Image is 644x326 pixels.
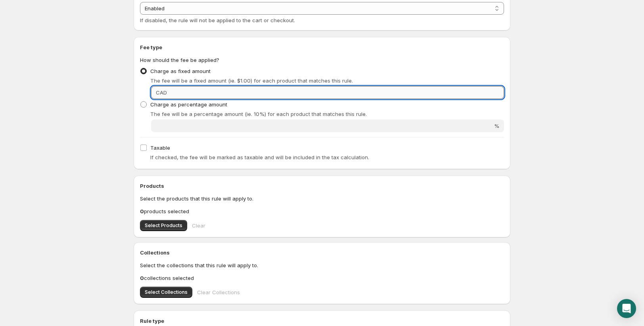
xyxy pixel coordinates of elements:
p: products selected [140,207,504,215]
p: The fee will be a percentage amount (ie. 10%) for each product that matches this rule. [150,110,504,118]
span: Charge as percentage amount [150,101,227,108]
span: If checked, the fee will be marked as taxable and will be included in the tax calculation. [150,154,369,160]
button: Select Products [140,220,187,231]
span: Taxable [150,145,170,151]
h2: Rule type [140,317,504,325]
h2: Collections [140,249,504,257]
span: Select Products [145,222,182,229]
b: 0 [140,208,144,214]
span: The fee will be a fixed amount (ie. $1.00) for each product that matches this rule. [150,77,353,84]
div: Open Intercom Messenger [617,299,636,318]
h2: Fee type [140,43,504,51]
span: Charge as fixed amount [150,68,211,74]
span: If disabled, the rule will not be applied to the cart or checkout. [140,17,295,23]
p: Select the collections that this rule will apply to. [140,261,504,269]
h2: Products [140,182,504,190]
button: Select Collections [140,287,192,298]
p: Select the products that this rule will apply to. [140,195,504,203]
p: collections selected [140,274,504,282]
span: % [494,123,499,129]
span: Select Collections [145,289,188,295]
span: How should the fee be applied? [140,57,219,63]
b: 0 [140,275,144,281]
span: CAD [156,89,167,96]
